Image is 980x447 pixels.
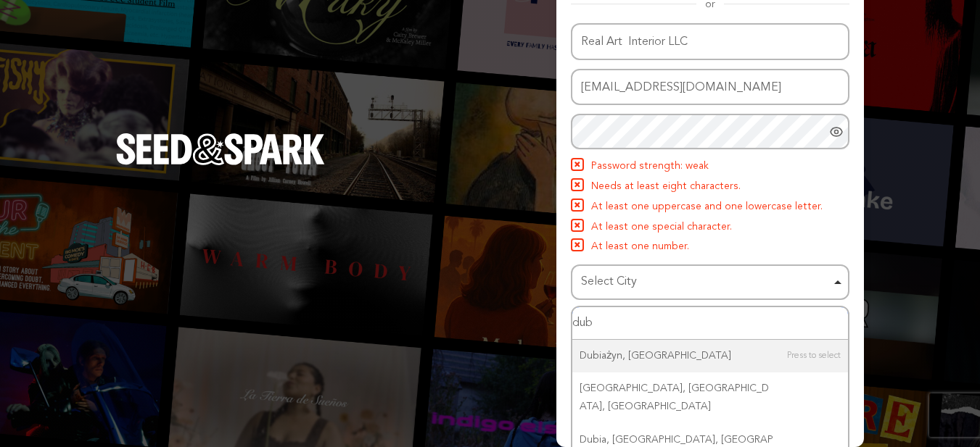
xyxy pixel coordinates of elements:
span: At least one uppercase and one lowercase letter. [591,199,823,216]
a: Show password as plain text. Warning: this will display your password on the screen. [829,125,844,139]
img: Seed&Spark Icon [572,240,582,250]
span: Needs at least eight characters. [591,178,741,196]
span: At least one special character. [591,219,732,236]
img: Seed&Spark Icon [572,220,582,230]
div: Dubiażyn, [GEOGRAPHIC_DATA] [572,340,848,372]
img: Seed&Spark Logo [116,133,325,165]
span: At least one number. [591,238,689,256]
img: Seed&Spark Icon [572,200,582,210]
img: Seed&Spark Icon [572,180,582,190]
input: Email address [571,69,849,106]
img: Seed&Spark Icon [572,159,582,170]
input: Name [571,23,849,60]
input: Select City [572,307,848,340]
span: Password strength: weak [591,158,709,175]
div: Select City [581,272,831,293]
div: [GEOGRAPHIC_DATA], [GEOGRAPHIC_DATA], [GEOGRAPHIC_DATA] [572,372,848,423]
a: Seed&Spark Homepage [116,133,325,194]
